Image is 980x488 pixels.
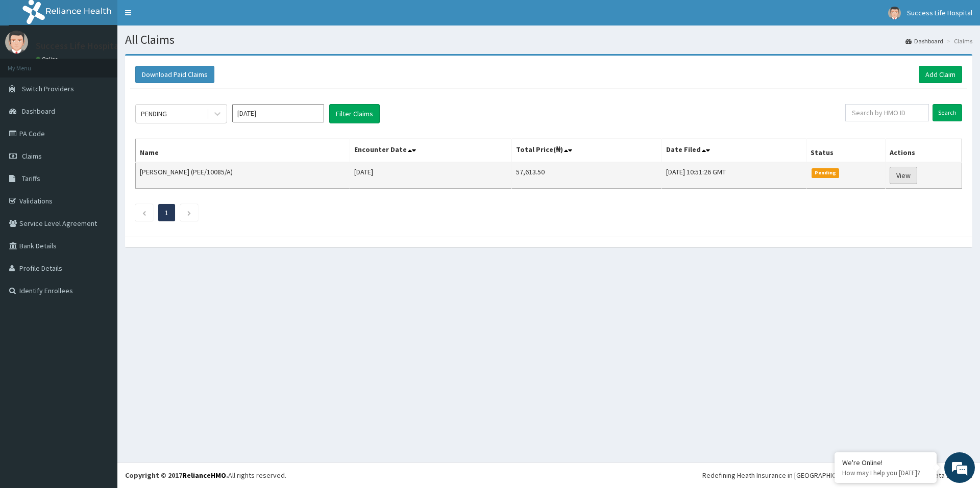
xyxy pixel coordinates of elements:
[350,139,512,163] th: Encounter Date
[888,7,901,19] img: User Image
[842,469,929,477] p: How may I help you today?
[919,66,962,83] a: Add Claim
[165,208,168,217] a: Page 1 is your current page
[812,168,840,177] span: Pending
[512,139,662,163] th: Total Price(₦)
[125,33,972,46] h1: All Claims
[136,162,350,189] td: [PERSON_NAME] (PEE/10085/A)
[36,56,60,63] a: Online
[886,139,962,163] th: Actions
[142,208,146,217] a: Previous page
[187,208,191,217] a: Next page
[845,104,929,121] input: Search by HMO ID
[141,109,167,119] div: PENDING
[22,151,42,161] span: Claims
[22,174,40,183] span: Tariffs
[5,31,28,54] img: User Image
[117,462,980,488] footer: All rights reserved.
[661,139,806,163] th: Date Filed
[125,471,228,480] strong: Copyright © 2017 .
[350,162,512,189] td: [DATE]
[22,84,74,93] span: Switch Providers
[907,8,972,17] span: Success Life Hospital
[136,139,350,163] th: Name
[135,66,214,83] button: Download Paid Claims
[22,107,55,116] span: Dashboard
[329,104,380,123] button: Filter Claims
[944,37,972,45] li: Claims
[905,37,943,45] a: Dashboard
[890,167,917,184] a: View
[806,139,885,163] th: Status
[842,458,929,467] div: We're Online!
[933,104,962,121] input: Search
[232,104,324,122] input: Select Month and Year
[36,41,121,50] p: Success Life Hospital
[182,471,226,480] a: RelianceHMO
[661,162,806,189] td: [DATE] 10:51:26 GMT
[702,470,972,480] div: Redefining Heath Insurance in [GEOGRAPHIC_DATA] using Telemedicine and Data Science!
[512,162,662,189] td: 57,613.50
